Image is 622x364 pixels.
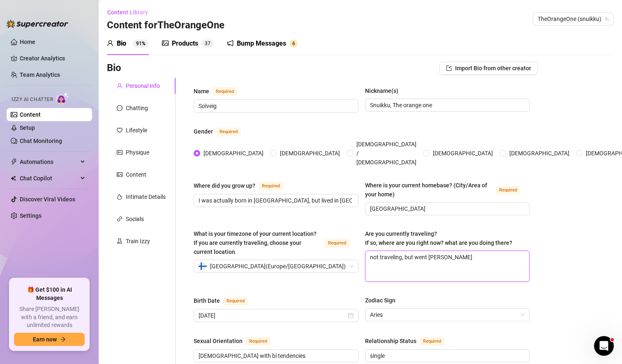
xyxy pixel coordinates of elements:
span: Required [496,186,520,195]
input: Birth Date [199,311,346,320]
img: logo-BBDzfeDw.svg [7,20,68,28]
span: heart [117,127,123,133]
input: Name [199,101,352,111]
input: Where did you grow up? [199,196,352,205]
label: Where is your current homebase? (City/Area of your home) [365,181,530,199]
img: fi [199,262,207,270]
a: Discover Viral Videos [20,196,75,203]
input: Sexual Orientation [199,351,352,360]
span: link [117,216,123,222]
span: Required [325,239,349,248]
input: Nickname(s) [370,101,523,110]
a: Settings [20,212,42,219]
div: Bio [117,39,126,48]
span: Are you currently traveling? If so, where are you right now? what are you doing there? [365,230,512,246]
a: Chat Monitoring [20,138,62,144]
span: [DEMOGRAPHIC_DATA] [200,149,267,158]
div: Where is your current homebase? (City/Area of your home) [365,181,493,199]
iframe: Intercom live chat [594,336,614,356]
h3: Bio [107,62,121,75]
span: import [446,65,452,71]
span: Earn now [33,336,57,343]
div: Relationship Status [365,336,416,346]
button: Earn nowarrow-right [14,333,85,346]
span: thunderbolt [11,159,17,165]
span: [DEMOGRAPHIC_DATA] [277,149,343,158]
div: Name [194,87,209,96]
label: Nickname(s) [365,86,404,95]
span: [DEMOGRAPHIC_DATA] / [DEMOGRAPHIC_DATA] [353,140,420,167]
label: Relationship Status [365,336,453,346]
span: fire [117,194,123,200]
label: Zodiac Sign [365,296,401,305]
span: Automations [20,155,78,168]
span: arrow-right [60,336,66,342]
div: Nickname(s) [365,86,398,95]
span: Chat Copilot [20,172,78,185]
button: Content Library [107,6,155,19]
span: Required [420,337,444,346]
sup: 37 [201,39,214,48]
a: Creator Analytics [20,52,86,65]
span: Izzy AI Chatter [12,96,53,104]
span: user [117,83,123,89]
span: [GEOGRAPHIC_DATA] ( Europe/[GEOGRAPHIC_DATA] ) [210,260,346,272]
span: 🎁 Get $100 in AI Messages [14,286,85,302]
div: Physique [126,148,149,157]
span: Share [PERSON_NAME] with a friend, and earn unlimited rewards [14,305,85,329]
span: user [107,40,113,46]
button: Import Bio from other creator [439,62,538,75]
h3: Content for TheOrangeOne [107,19,224,32]
div: Train Izzy [126,237,150,246]
div: Zodiac Sign [365,296,395,305]
a: Setup [20,124,35,131]
div: Content [126,170,146,179]
span: Required [216,127,241,136]
span: message [117,105,123,111]
label: Name [194,86,246,96]
span: [DEMOGRAPHIC_DATA] [430,149,496,158]
input: Relationship Status [370,351,523,360]
span: What is your timezone of your current location? If you are currently traveling, choose your curre... [194,230,317,255]
sup: 6 [289,39,298,48]
div: Sexual Orientation [194,336,243,346]
span: 7 [208,41,210,46]
span: notification [227,40,234,46]
span: idcard [117,150,123,155]
span: Import Bio from other creator [455,65,531,71]
label: Gender [194,127,250,136]
sup: 91% [133,39,149,48]
span: team [604,16,609,21]
div: Products [172,39,198,48]
span: Required [223,297,248,306]
span: Required [246,337,271,346]
div: Gender [194,127,213,136]
span: TheOrangeOne (snuikku) [538,13,609,25]
span: 3 [205,41,208,46]
span: picture [117,172,123,177]
span: Aries [370,309,525,321]
span: Required [259,182,283,191]
div: Socials [126,214,144,223]
div: Where did you grow up? [194,181,255,190]
span: Content Library [107,9,148,16]
div: Bump Messages [237,39,286,48]
a: Content [20,111,41,118]
span: Required [213,87,237,96]
input: Where is your current homebase? (City/Area of your home) [370,204,523,213]
img: AI Chatter [56,92,69,104]
div: Lifestyle [126,126,147,135]
span: 6 [292,41,295,46]
span: picture [162,40,169,46]
div: Intimate Details [126,192,166,201]
label: Where did you grow up? [194,181,292,191]
div: Birth Date [194,296,220,305]
div: Personal Info [126,81,160,90]
textarea: not traveling, but went [PERSON_NAME] [365,251,530,281]
span: [DEMOGRAPHIC_DATA] [506,149,573,158]
span: experiment [117,238,123,244]
img: Chat Copilot [11,175,16,181]
label: Birth Date [194,296,257,306]
a: Home [20,39,35,45]
div: Chatting [126,104,148,113]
